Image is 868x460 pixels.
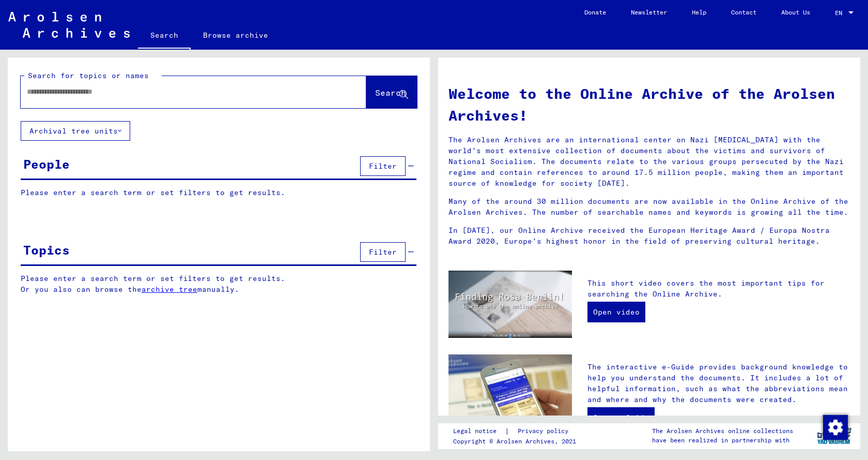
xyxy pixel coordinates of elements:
span: Filter [369,161,397,171]
a: Search [138,23,191,50]
p: Many of the around 30 million documents are now available in the Online Archive of the Arolsen Ar... [448,196,850,218]
h1: Welcome to the Online Archive of the Arolsen Archives! [448,83,850,126]
a: Privacy policy [509,426,581,437]
span: Filter [369,247,397,257]
a: Browse archive [191,23,281,48]
img: eguide.jpg [448,354,572,437]
div: | [453,426,581,437]
button: Filter [360,156,406,176]
button: Filter [360,242,406,262]
img: Arolsen_neg.svg [8,12,130,38]
a: archive tree [142,285,197,294]
img: yv_logo.png [815,423,854,449]
span: Search [375,87,406,98]
p: The Arolsen Archives online collections [652,426,793,436]
button: Archival tree units [21,121,130,141]
a: Open e-Guide [587,407,655,428]
p: have been realized in partnership with [652,436,793,445]
p: This short video covers the most important tips for searching the Online Archive. [587,278,850,300]
p: Copyright © Arolsen Archives, 2021 [453,437,581,446]
a: Legal notice [453,426,505,437]
p: In [DATE], our Online Archive received the European Heritage Award / Europa Nostra Award 2020, Eu... [448,225,850,247]
p: Please enter a search term or set filters to get results. Or you also can browse the manually. [21,273,417,295]
p: Please enter a search term or set filters to get results. [21,187,416,198]
a: Open video [587,302,645,322]
p: The Arolsen Archives are an international center on Nazi [MEDICAL_DATA] with the world’s most ext... [448,135,850,189]
img: Change consent [823,415,848,440]
div: People [23,155,70,173]
button: Search [366,76,417,108]
img: video.jpg [448,271,572,338]
span: EN [835,9,846,17]
div: Topics [23,241,70,259]
mat-label: Search for topics or names [28,71,149,80]
p: The interactive e-Guide provides background knowledge to help you understand the documents. It in... [587,362,850,405]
